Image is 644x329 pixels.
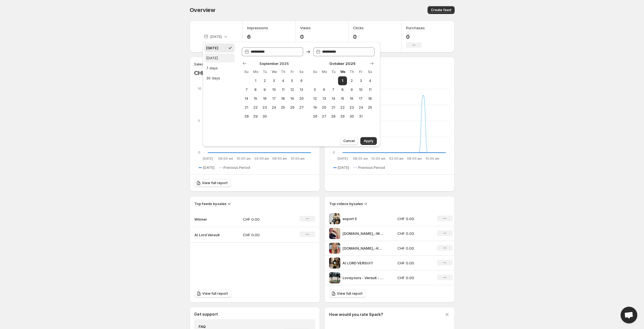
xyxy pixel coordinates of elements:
[368,96,372,101] span: 18
[331,70,336,74] span: Tu
[349,114,354,119] span: 30
[206,55,218,61] div: [DATE]
[397,275,430,281] p: CHF 0.00
[320,112,329,121] button: Monday October 27 2025
[331,105,336,110] span: 21
[337,291,363,296] span: View full report
[356,103,365,112] button: Friday October 24 2025
[194,179,231,187] a: View full report
[272,70,276,74] span: We
[206,45,218,51] div: [DATE]
[338,67,347,76] th: Wednesday
[202,157,213,160] text: [DATE]
[340,79,345,83] span: 1
[242,67,251,76] th: Sunday
[340,105,345,110] span: 22
[290,105,295,110] span: 26
[278,94,288,103] button: Thursday September 18 2025
[368,105,372,110] span: 25
[269,76,279,85] button: Wednesday September 3 2025
[349,105,354,110] span: 23
[338,112,347,121] button: Wednesday October 29 2025
[397,245,430,251] p: CHF 0.00
[347,85,356,94] button: Thursday October 9 2025
[242,103,251,112] button: Sunday September 21 2025
[288,103,297,112] button: Friday September 26 2025
[338,76,347,85] button: Start of range Today Wednesday October 1 2025
[358,87,363,92] span: 10
[194,311,218,317] h3: Get support
[272,87,276,92] span: 10
[368,79,372,83] span: 4
[329,94,338,103] button: Tuesday October 14 2025
[406,33,425,40] p: 0
[290,79,295,83] span: 5
[204,64,235,72] button: 7 days
[290,96,295,101] span: 19
[204,43,235,52] button: [DATE]
[356,76,365,85] button: Friday October 3 2025
[299,79,304,83] span: 6
[342,275,384,281] p: Loveyours - Versuit - No illusion
[288,76,297,85] button: Friday September 5 2025
[397,260,430,266] p: CHF 0.00
[310,85,320,94] button: Sunday October 5 2025
[272,96,276,101] span: 17
[290,70,295,74] span: Fr
[313,87,317,92] span: 5
[338,103,347,112] button: Wednesday October 22 2025
[241,60,249,67] button: Show previous month, August 2025
[272,79,276,83] span: 3
[320,94,329,103] button: Monday October 13 2025
[278,85,288,94] button: Thursday September 11 2025
[358,114,363,119] span: 31
[347,76,356,85] button: Thursday October 2 2025
[247,33,268,40] p: 6
[349,87,354,92] span: 9
[281,87,285,92] span: 11
[253,96,258,101] span: 15
[356,85,365,94] button: Friday October 10 2025
[329,290,366,298] a: View full report
[340,114,345,119] span: 29
[342,260,384,266] p: AI LORD VERSUIT
[331,96,336,101] span: 14
[320,85,329,94] button: Monday October 6 2025
[299,87,304,92] span: 13
[260,76,269,85] button: Tuesday September 2 2025
[397,231,430,236] p: CHF 0.00
[253,79,258,83] span: 1
[260,94,269,103] button: Tuesday September 16 2025
[364,139,373,143] span: Apply
[342,245,384,251] p: [DOMAIN_NAME]_-KYSCAe6oqWwDSyyYt1VRUjy7Tw0LQ_
[347,67,356,76] th: Thursday
[190,7,215,13] span: Overview
[329,112,338,121] button: Tuesday October 28 2025
[340,96,345,101] span: 15
[406,25,425,31] h3: Purchases
[338,165,349,170] span: [DATE]
[260,67,269,76] th: Tuesday
[347,112,356,121] button: Thursday October 30 2025
[281,105,285,110] span: 25
[333,150,335,154] text: 0
[242,94,251,103] button: Sunday September 14 2025
[260,112,269,121] button: Tuesday September 30 2025
[329,257,340,269] img: AI LORD VERSUIT
[329,312,383,317] h3: How would you rate Spark?
[331,114,336,119] span: 28
[322,96,327,101] span: 13
[281,70,285,74] span: Th
[340,87,345,92] span: 8
[356,94,365,103] button: Friday October 17 2025
[342,231,384,236] p: [DOMAIN_NAME]_-MBjgPvVMlYWVkg1GFQXs5gmXuRAzyS5VLByQfzkAWvJaTPN1JaeQXTfHEVl1mSsSR2OGWa1fbBHfP0
[322,114,327,119] span: 27
[253,114,258,119] span: 29
[244,96,249,101] span: 14
[244,105,249,110] span: 21
[253,70,258,74] span: Mo
[329,201,363,206] h3: Top videos by sales
[368,60,376,67] button: Show next month, November 2025
[269,94,279,103] button: Wednesday September 17 2025
[262,70,267,74] span: Tu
